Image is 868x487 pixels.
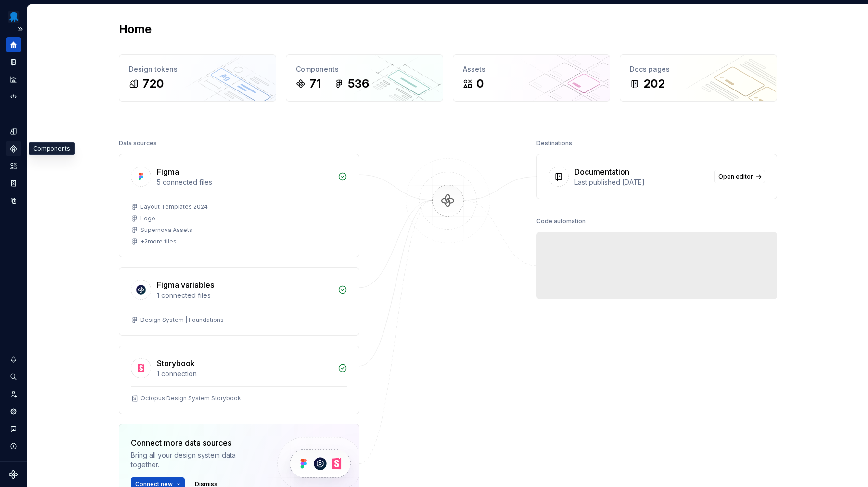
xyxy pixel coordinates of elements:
[140,316,224,324] div: Design System | Foundations
[140,395,241,402] div: Octopus Design System Storybook
[574,178,708,187] div: Last published [DATE]
[6,193,21,208] a: Data sources
[630,64,767,74] div: Docs pages
[536,137,572,150] div: Destinations
[6,352,21,367] button: Notifications
[6,37,21,52] a: Home
[140,238,177,245] div: + 2 more files
[157,291,332,300] div: 1 connected files
[157,358,195,369] div: Storybook
[119,54,276,102] a: Design tokens720
[6,124,21,139] a: Design tokens
[6,421,21,436] button: Contact support
[13,23,27,36] button: Expand sidebar
[348,76,369,91] div: 536
[620,54,777,102] a: Docs pages202
[157,178,332,187] div: 5 connected files
[29,142,75,155] div: Components
[6,54,21,70] a: Documentation
[714,170,765,183] a: Open editor
[6,386,21,402] a: Invite team
[286,54,443,102] a: Components71536
[6,404,21,419] a: Settings
[8,11,19,23] img: fcf53608-4560-46b3-9ec6-dbe177120620.png
[6,158,21,174] a: Assets
[131,437,261,449] div: Connect more data sources
[463,64,600,74] div: Assets
[574,166,629,178] div: Documentation
[140,226,192,234] div: Supernova Assets
[140,203,208,211] div: Layout Templates 2024
[718,173,753,180] span: Open editor
[296,64,433,74] div: Components
[453,54,610,102] a: Assets0
[119,137,157,150] div: Data sources
[643,76,665,91] div: 202
[119,267,359,336] a: Figma variables1 connected filesDesign System | Foundations
[309,76,321,91] div: 71
[536,215,586,228] div: Code automation
[6,89,21,104] a: Code automation
[119,22,152,37] h2: Home
[6,369,21,384] button: Search ⌘K
[129,64,266,74] div: Design tokens
[6,72,21,87] a: Analytics
[142,76,164,91] div: 720
[131,450,261,470] div: Bring all your design system data together.
[476,76,484,91] div: 0
[119,346,359,414] a: Storybook1 connectionOctopus Design System Storybook
[119,154,359,257] a: Figma5 connected filesLayout Templates 2024LogoSupernova Assets+2more files
[157,166,179,178] div: Figma
[140,215,155,222] div: Logo
[6,176,21,191] a: Storybook stories
[157,279,214,291] div: Figma variables
[9,470,18,479] svg: Supernova Logo
[6,141,21,156] a: Components
[157,369,332,379] div: 1 connection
